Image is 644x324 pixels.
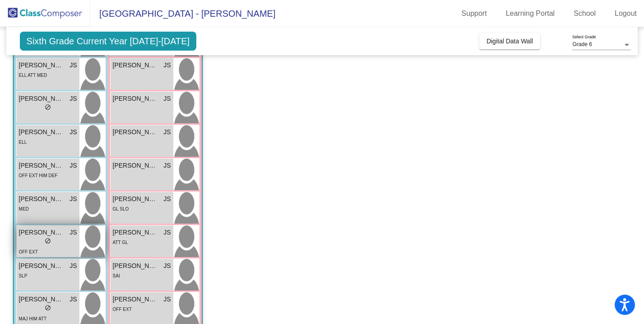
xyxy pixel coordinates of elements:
[499,6,562,21] a: Learning Portal
[69,127,77,137] span: JS
[163,61,171,70] span: JS
[19,273,28,278] span: SLP
[19,140,27,145] span: ELL
[45,104,51,110] span: do_not_disturb_alt
[69,61,77,70] span: JS
[479,33,540,49] button: Digital Data Wall
[163,295,171,304] span: JS
[19,161,64,170] span: [PERSON_NAME]
[163,261,171,271] span: JS
[69,228,77,237] span: JS
[163,228,171,237] span: JS
[113,240,128,245] span: ATT GL
[45,238,51,244] span: do_not_disturb_alt
[19,228,64,237] span: [PERSON_NAME]
[572,41,592,47] span: Grade 6
[566,6,603,21] a: School
[69,161,77,170] span: JS
[113,228,158,237] span: [PERSON_NAME]
[113,94,158,103] span: [PERSON_NAME]
[19,194,64,204] span: [PERSON_NAME]
[113,61,158,70] span: [PERSON_NAME]
[20,32,197,51] span: Sixth Grade Current Year [DATE]-[DATE]
[113,161,158,170] span: [PERSON_NAME]
[19,173,58,178] span: OFF EXT HIM DEF
[19,61,64,70] span: [PERSON_NAME]
[113,127,158,137] span: [PERSON_NAME]
[19,94,64,103] span: [PERSON_NAME]
[113,261,158,271] span: [PERSON_NAME]
[45,305,51,311] span: do_not_disturb_alt
[163,194,171,204] span: JS
[19,261,64,271] span: [PERSON_NAME]
[113,273,120,278] span: SAI
[163,94,171,103] span: JS
[19,207,29,211] span: MED
[113,307,132,312] span: OFF EXT
[113,295,158,304] span: [PERSON_NAME]
[69,94,77,103] span: JS
[607,6,644,21] a: Logout
[19,295,64,304] span: [PERSON_NAME] [PERSON_NAME]
[19,127,64,137] span: [PERSON_NAME] De La [PERSON_NAME]
[113,207,129,211] span: GL SLO
[69,261,77,271] span: JS
[113,194,158,204] span: [PERSON_NAME]
[163,161,171,170] span: JS
[69,194,77,204] span: JS
[486,38,533,45] span: Digital Data Wall
[454,6,494,21] a: Support
[19,249,38,254] span: OFF EXT
[90,6,275,21] span: [GEOGRAPHIC_DATA] - [PERSON_NAME]
[19,316,46,321] span: MAJ HIM ATT
[69,295,77,304] span: JS
[19,73,47,78] span: ELL ATT MED
[163,127,171,137] span: JS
